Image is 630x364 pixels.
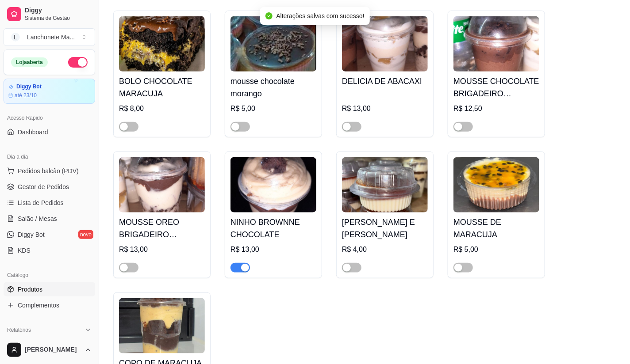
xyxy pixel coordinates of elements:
button: [PERSON_NAME] [4,339,95,360]
h4: [PERSON_NAME] E [PERSON_NAME] [342,216,428,241]
span: Relatórios [7,326,31,334]
span: KDS [18,246,31,255]
span: Diggy Bot [18,230,45,239]
button: Alterar Status [68,57,88,68]
span: Dashboard [18,128,48,136]
div: Loja aberta [11,57,48,67]
div: R$ 13,00 [342,103,428,114]
span: check-circle [265,12,273,19]
div: Dia a dia [4,150,95,164]
div: R$ 5,00 [230,103,316,114]
span: Lista de Pedidos [18,198,64,207]
button: Pedidos balcão (PDV) [4,164,95,178]
a: KDS [4,243,95,258]
span: Salão / Mesas [18,214,57,223]
article: até 23/10 [15,92,37,99]
span: Pedidos balcão (PDV) [18,167,79,175]
div: R$ 4,00 [342,244,428,255]
div: R$ 12,50 [453,103,539,114]
div: Catálogo [4,268,95,282]
img: product-image [119,16,205,72]
div: Acesso Rápido [4,111,95,125]
span: Gestor de Pedidos [18,182,69,191]
div: Lanchonete Ma ... [27,33,75,42]
img: product-image [119,157,205,212]
h4: MOUSSE CHOCOLATE BRIGADEIRO BROWNIE [453,75,539,100]
div: R$ 5,00 [453,244,539,255]
img: product-image [230,16,316,72]
a: Dashboard [4,125,95,139]
a: Salão / Mesas [4,212,95,226]
h4: mousse chocolate morango [230,75,316,100]
a: Lista de Pedidos [4,196,95,210]
div: R$ 8,00 [119,103,205,114]
div: R$ 13,00 [119,244,205,255]
span: L [11,33,20,42]
span: Diggy [25,7,92,15]
span: Alterações salvas com sucesso! [276,12,364,19]
img: product-image [119,298,205,353]
img: product-image [342,16,428,72]
h4: BOLO CHOCOLATE MARACUJA [119,75,205,100]
button: Select a team [4,28,95,46]
span: Sistema de Gestão [25,15,92,22]
img: product-image [230,157,316,212]
span: Complementos [18,301,59,310]
a: Diggy Botnovo [4,227,95,242]
article: Diggy Bot [16,83,42,90]
h4: MOUSSE DE MARACUJA [453,216,539,241]
img: product-image [342,157,428,212]
div: R$ 13,00 [230,244,316,255]
a: Gestor de Pedidos [4,180,95,194]
a: Complementos [4,298,95,312]
a: DiggySistema de Gestão [4,4,95,25]
img: product-image [453,157,539,212]
span: [PERSON_NAME] [25,346,81,354]
span: Produtos [18,285,42,294]
a: Diggy Botaté 23/10 [4,79,95,104]
h4: MOUSSE OREO BRIGADEIRO CHOOLATE [119,216,205,241]
h4: NINHO BROWNNE CHOCOLATE [230,216,316,241]
img: product-image [453,16,539,72]
a: Produtos [4,282,95,296]
h4: DELICIA DE ABACAXI [342,75,428,87]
